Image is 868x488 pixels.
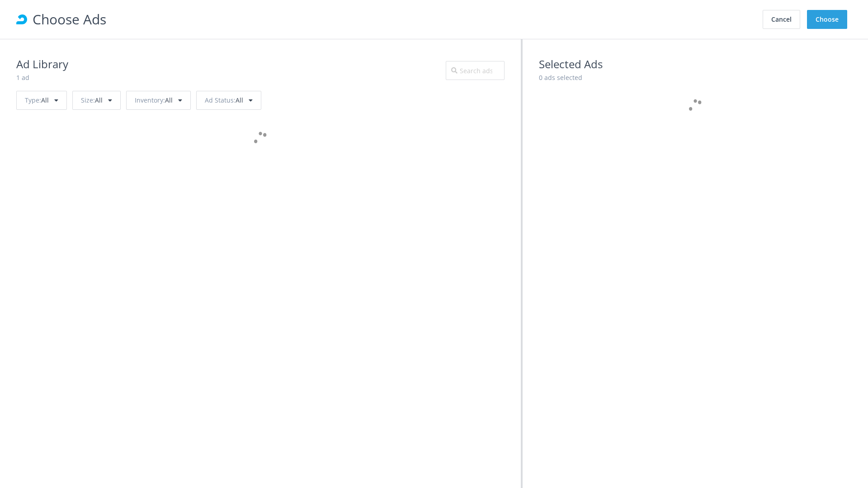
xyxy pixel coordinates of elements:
[16,56,68,73] h2: Ad Library
[539,56,852,73] h2: Selected Ads
[135,96,165,104] span: Inventory :
[539,73,582,82] span: 0 ads selected
[16,14,27,25] div: RollWorks
[205,96,236,104] span: Ad Status :
[81,96,95,104] span: Size :
[807,10,847,29] button: Choose
[25,96,41,104] span: Type :
[763,10,800,29] button: Cancel
[72,91,121,110] div: All
[126,91,191,110] div: All
[16,73,29,82] span: 1 ad
[196,91,261,110] div: All
[23,6,41,14] span: Help
[33,9,760,30] h1: Choose Ads
[16,91,67,110] div: All
[446,61,505,80] input: Search ads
